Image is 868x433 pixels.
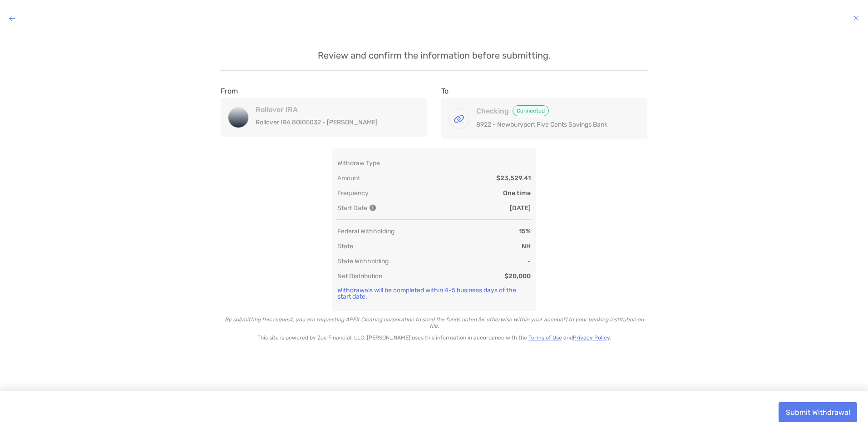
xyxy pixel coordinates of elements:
p: State [337,242,353,250]
p: Start Date [337,204,375,212]
button: Submit Withdrawal [779,402,857,422]
p: Withdraw Type [337,159,380,167]
p: State Withholding [337,257,389,265]
h4: Rollover IRA [256,105,409,114]
p: Amount [337,174,360,182]
p: NH [522,242,531,250]
p: Frequency [337,189,369,197]
p: One time [503,189,531,197]
label: From [221,87,238,95]
span: Connected [513,105,549,116]
a: Terms of Use [528,335,562,341]
p: Rollover IRA 8OI05032 - [PERSON_NAME] [256,117,409,128]
p: $20,000 [504,272,531,280]
a: Privacy Policy [573,335,610,341]
p: 8922 - Newburyport Five Cents Savings Bank [476,119,630,130]
p: $23,529.41 [496,174,531,182]
img: Rollover IRA [228,108,248,128]
label: To [441,87,449,95]
p: 15% [519,227,531,235]
p: Withdrawals will be completed within 4-5 business days of the start date. [337,287,531,300]
h4: Checking [476,105,630,116]
p: Federal Withholding [337,227,395,235]
p: [DATE] [510,204,531,212]
p: Review and confirm the information before submitting. [221,50,647,61]
img: Checking [449,109,469,129]
p: - [528,257,531,265]
p: Net Distribution [337,272,382,280]
p: This site is powered by Zoe Financial, LLC. [PERSON_NAME] uses this information in accordance wit... [221,335,647,341]
p: By submitting this request, you are requesting APEX Clearing corporation to send the funds noted ... [221,316,647,329]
